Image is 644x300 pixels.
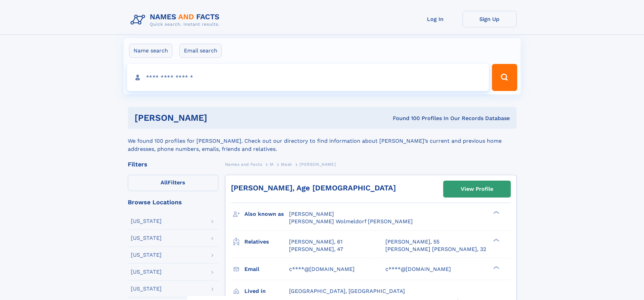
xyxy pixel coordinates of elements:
[244,263,289,275] h3: Email
[131,269,162,275] div: [US_STATE]
[129,44,172,58] label: Name search
[492,64,517,91] button: Search Button
[281,160,292,168] a: Mask
[244,236,289,248] h3: Relatives
[231,184,396,192] a: [PERSON_NAME], Age [DEMOGRAPHIC_DATA]
[444,181,510,197] a: View Profile
[180,44,222,58] label: Email search
[131,235,162,241] div: [US_STATE]
[128,11,225,29] img: Logo Names and Facts
[225,160,262,168] a: Names and Facts
[385,238,439,246] a: [PERSON_NAME], 55
[300,115,510,122] div: Found 100 Profiles In Our Records Database
[462,11,517,27] a: Sign Up
[492,238,500,242] div: ❯
[492,265,500,270] div: ❯
[244,285,289,297] h3: Lived in
[128,161,218,167] div: Filters
[131,218,162,224] div: [US_STATE]
[289,288,405,294] span: [GEOGRAPHIC_DATA], [GEOGRAPHIC_DATA]
[131,252,162,258] div: [US_STATE]
[127,64,489,91] input: search input
[270,162,273,167] span: M
[385,246,486,253] a: [PERSON_NAME] [PERSON_NAME], 32
[492,210,500,215] div: ❯
[281,162,292,167] span: Mask
[461,181,493,197] div: View Profile
[289,246,343,253] a: [PERSON_NAME], 47
[300,162,336,167] span: [PERSON_NAME]
[289,238,342,246] a: [PERSON_NAME], 61
[270,160,273,168] a: M
[135,114,300,122] h1: [PERSON_NAME]
[128,199,218,205] div: Browse Locations
[408,11,462,27] a: Log In
[128,129,517,153] div: We found 100 profiles for [PERSON_NAME]. Check out our directory to find information about [PERSO...
[289,218,413,225] span: [PERSON_NAME] Wolmeldorf [PERSON_NAME]
[128,175,218,191] label: Filters
[289,211,334,217] span: [PERSON_NAME]
[244,208,289,220] h3: Also known as
[161,179,168,186] span: All
[131,286,162,292] div: [US_STATE]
